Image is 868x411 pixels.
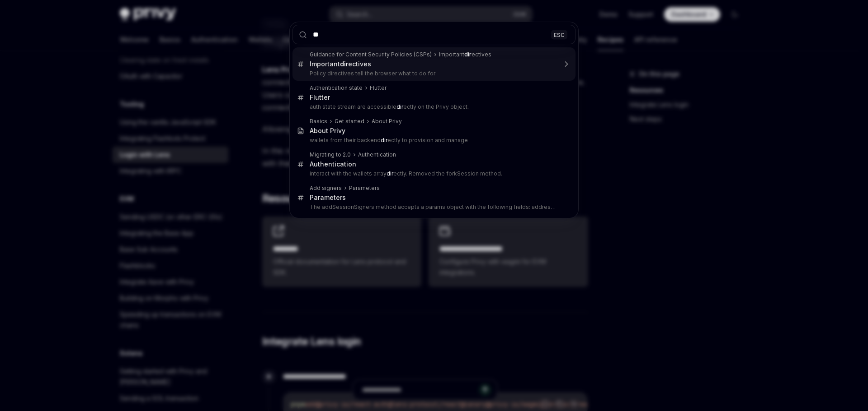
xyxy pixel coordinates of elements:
[372,118,402,125] div: About Privy
[310,51,432,58] div: Guidance for Content Security Policies (CSPs)
[439,51,491,58] div: Important ectives
[310,185,342,192] div: Add signers
[387,170,393,177] b: dir
[310,170,557,177] p: interact with the wallets array ectly. Removed the forkSession method.
[310,160,356,168] div: Authentication
[310,137,557,144] p: wallets from their backend ectly to provision and manage
[370,84,387,92] div: Flutter
[340,60,348,68] b: dir
[396,103,403,110] b: dir
[335,118,364,125] div: Get started
[310,93,330,102] div: Flutter
[381,137,387,143] b: dir
[310,60,371,68] div: Important ectives
[310,84,363,92] div: Authentication state
[310,118,327,125] div: Basics
[310,203,557,211] p: The addSessionSigners method accepts a params object with the following fields: address Address of t
[464,51,472,58] b: dir
[310,151,351,158] div: Migrating to 2.0
[358,151,396,158] div: Authentication
[349,185,380,192] div: Parameters
[310,103,557,111] p: auth state stream are accessible ectly on the Privy object.
[310,194,346,202] div: Parameters
[551,30,567,39] div: ESC
[310,127,345,135] div: About Privy
[310,70,557,77] p: Policy directives tell the browser what to do for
